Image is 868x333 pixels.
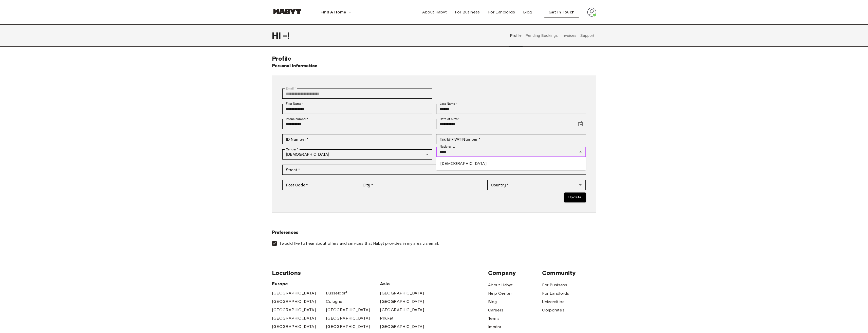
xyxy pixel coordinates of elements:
[418,7,451,17] a: About Habyt
[272,62,318,69] h6: Personal Information
[575,119,585,129] button: Choose date, selected date is Sep 27, 1986
[380,315,394,321] a: Phuket
[326,299,343,305] a: Cologne
[272,281,380,287] span: Europe
[380,290,424,296] a: [GEOGRAPHIC_DATA]
[380,307,424,313] a: [GEOGRAPHIC_DATA]
[488,316,500,322] a: Terms
[321,9,346,15] span: Find A Home
[451,7,484,17] a: For Business
[488,324,502,330] a: Imprint
[286,101,303,106] label: First Name
[380,281,434,287] span: Asia
[509,24,522,47] button: Profile
[525,24,559,47] button: Pending Bookings
[286,117,308,121] label: Phone number
[440,101,457,106] label: Last Name
[455,9,480,15] span: For Business
[577,148,584,155] button: Close
[272,299,316,305] a: [GEOGRAPHIC_DATA]
[272,290,316,296] a: [GEOGRAPHIC_DATA]
[272,269,488,277] span: Locations
[272,315,316,321] a: [GEOGRAPHIC_DATA]
[488,282,513,288] a: About Habyt
[484,7,519,17] a: For Landlords
[380,299,424,305] a: [GEOGRAPHIC_DATA]
[577,181,584,188] button: Open
[523,9,532,15] span: Blog
[326,290,347,296] a: Dusseldorf
[286,147,298,152] label: Gender
[272,307,316,313] a: [GEOGRAPHIC_DATA]
[542,307,564,313] a: Corporates
[326,307,370,313] a: [GEOGRAPHIC_DATA]
[580,24,595,47] button: Support
[280,241,439,246] span: I would like to hear about offers and services that Habyt provides in my area via email.
[519,7,536,17] a: Blog
[282,89,432,99] div: You can't change your email address at the moment. Please reach out to customer support in case y...
[272,324,316,330] a: [GEOGRAPHIC_DATA]
[542,290,569,296] a: For Landlords
[436,159,586,168] li: [DEMOGRAPHIC_DATA]
[548,9,575,15] span: Get in Touch
[272,9,302,14] img: Habyt
[317,7,356,17] button: Find A Home
[542,299,564,305] a: Universities
[422,9,447,15] span: About Habyt
[542,269,596,277] span: Community
[542,282,567,288] a: For Business
[488,307,504,313] a: Careers
[561,24,577,47] button: Invoices
[564,192,586,202] button: Update
[326,315,370,321] a: [GEOGRAPHIC_DATA]
[272,30,283,41] span: Hi
[587,8,596,17] img: avatar
[488,9,515,15] span: For Landlords
[440,117,459,121] label: Date of birth
[488,299,497,305] a: Blog
[283,30,290,41] span: - !
[440,145,455,149] label: Nationality
[326,324,370,330] a: [GEOGRAPHIC_DATA]
[488,290,512,296] a: Help Center
[272,229,596,236] h6: Preferences
[286,86,296,91] label: Email
[272,55,291,62] span: Profile
[380,324,424,330] a: [GEOGRAPHIC_DATA]
[282,149,432,160] div: [DEMOGRAPHIC_DATA]
[508,24,596,47] div: user profile tabs
[488,269,542,277] span: Company
[544,7,579,17] button: Get in Touch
